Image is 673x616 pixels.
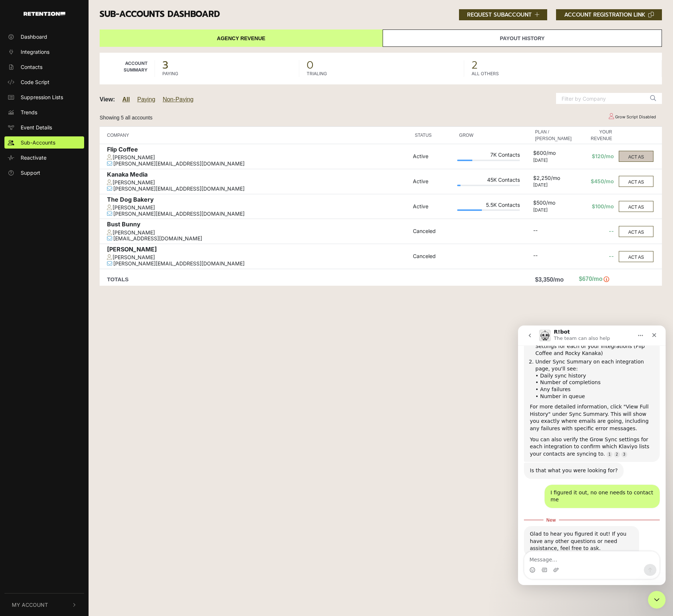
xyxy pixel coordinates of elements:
[12,205,115,227] div: Glad to hear you figured it out! If you have any other questions or need assistance, feel free to...
[107,221,409,229] div: Bust Bunny
[575,219,616,244] td: --
[100,269,411,286] td: TOTALS
[4,46,84,58] a: Integrations
[107,246,409,254] div: [PERSON_NAME]
[21,93,63,101] span: Suppression Lists
[21,108,37,116] span: Trends
[6,137,142,159] div: R!bot says…
[619,226,653,237] button: ACT AS
[163,96,194,102] a: Non-Paying
[21,78,49,86] span: Code Script
[4,106,84,118] a: Trends
[103,126,109,132] a: Source reference 8945969:
[32,164,136,178] div: I figured it out, no one needs to contact me
[4,61,84,73] a: Contacts
[17,33,136,74] li: Under Sync Summary on each integration page, you'll see: • Daily sync history • Number of complet...
[619,151,653,162] button: ACT AS
[162,70,178,77] label: PAYING
[531,127,575,144] th: PLAN / [PERSON_NAME]
[107,180,409,186] div: [PERSON_NAME]
[100,9,662,20] h3: Sub-accounts Dashboard
[575,127,616,144] th: YOUR REVENUE
[12,601,48,609] span: My Account
[100,53,155,84] td: Account Summary
[21,154,46,161] span: Reactivate
[107,261,409,267] div: [PERSON_NAME][EMAIL_ADDRESS][DOMAIN_NAME]
[100,115,152,121] small: Showing 5 all accounts
[11,241,17,247] button: Emoji picker
[12,78,136,107] div: For more detailed information, click "View Full History" under Sync Summary. This will show you e...
[575,194,616,219] td: $100/mo
[107,230,409,236] div: [PERSON_NAME]
[21,33,47,41] span: Dashboard
[4,76,84,88] a: Code Script
[24,12,65,16] img: Retention.com
[21,139,55,146] span: Sub-Accounts
[27,159,142,182] div: I figured it out, no one needs to contact me
[107,154,409,161] div: [PERSON_NAME]
[21,123,52,131] span: Event Details
[4,91,84,103] a: Suppression Lists
[556,93,645,104] input: Filter by Company
[457,152,520,160] div: 7K Contacts
[4,31,84,43] a: Dashboard
[21,48,49,56] span: Integrations
[518,326,666,585] iframe: Intercom live chat
[575,144,616,169] td: $120/mo
[457,177,520,185] div: 45K Contacts
[21,169,40,177] span: Support
[533,175,573,183] div: $2,250/mo
[307,60,457,70] span: 0
[6,194,142,195] div: New messages divider
[35,241,41,247] button: Upload attachment
[535,276,563,283] strong: $3,350/mo
[107,186,409,192] div: [PERSON_NAME][EMAIL_ADDRESS][DOMAIN_NAME]
[17,11,136,31] li: Go to Integrations > click the dots (⋮) > Settings for each of your integrations (Flip Coffee and...
[137,96,155,102] a: Paying
[619,176,653,187] button: ACT AS
[6,226,141,239] textarea: Message…
[533,182,573,188] div: [DATE]
[533,227,573,235] div: --
[459,9,548,20] button: REQUEST SUBACCOUNT
[100,127,411,144] th: COMPANY
[602,111,662,123] td: Grow Script Disabled
[457,209,520,211] div: Plan Usage: 39%
[457,160,520,161] div: Plan Usage: 24%
[107,236,409,242] div: [EMAIL_ADDRESS][DOMAIN_NAME]
[556,9,662,20] button: ACCOUNT REGISTRATION LINK
[619,251,653,262] button: ACT AS
[4,152,84,164] a: Reactivate
[411,194,455,219] td: Active
[12,142,100,149] div: Is that what you were looking for?
[107,146,409,154] div: Flip Coffee
[122,96,130,102] a: All
[23,241,29,247] button: Gif picker
[307,70,327,77] label: TRIALING
[4,594,84,616] button: My Account
[12,111,136,132] div: You can also verify the Grow Sync settings for each integration to confirm which Klaviyo lists yo...
[107,211,409,217] div: [PERSON_NAME][EMAIL_ADDRESS][DOMAIN_NAME]
[107,254,409,261] div: [PERSON_NAME]
[4,136,84,149] a: Sub-Accounts
[4,167,84,179] a: Support
[457,202,520,210] div: 5.5K Contacts
[472,60,655,70] span: 2
[648,591,666,609] iframe: Intercom live chat
[100,29,383,47] a: Agency Revenue
[100,96,115,102] strong: View:
[107,196,409,205] div: The Dog Bakery
[411,169,455,194] td: Active
[411,219,455,244] td: Canceled
[107,171,409,180] div: Kanaka Media
[162,57,168,73] strong: 3
[533,158,573,163] div: [DATE]
[21,63,42,71] span: Contacts
[575,169,616,194] td: $450/mo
